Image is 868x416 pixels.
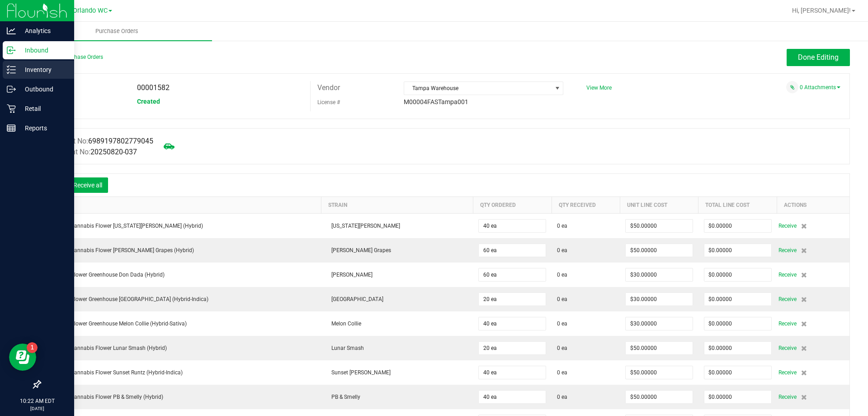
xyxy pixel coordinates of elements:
span: Tampa Warehouse [404,82,552,95]
th: Item [41,196,321,213]
th: Qty Received [552,196,620,213]
input: 0 ea [479,244,546,257]
input: 0 ea [479,268,546,281]
span: [US_STATE][PERSON_NAME] [327,223,400,229]
inline-svg: Inbound [7,46,16,55]
input: $0.00000 [704,220,771,232]
inline-svg: Reports [7,124,16,133]
input: $0.00000 [626,220,693,232]
span: [PERSON_NAME] Grapes [327,247,391,253]
p: Inventory [16,64,70,75]
input: 0 ea [479,317,546,330]
span: 0 ea [557,368,567,377]
input: 0 ea [479,391,546,403]
span: [GEOGRAPHIC_DATA] [327,296,383,302]
span: PB & Smelly [327,394,360,400]
p: Outbound [16,84,70,95]
span: Receive [778,367,797,378]
a: 0 Attachments [800,84,840,91]
span: Receive [778,220,797,231]
inline-svg: Outbound [7,85,16,94]
th: Actions [777,196,849,213]
span: Sunset [PERSON_NAME] [327,369,391,376]
inline-svg: Analytics [7,26,16,35]
label: Vendor [317,81,340,95]
span: 0 ea [557,271,567,279]
inline-svg: Retail [7,104,16,113]
input: $0.00000 [704,317,771,330]
input: $0.00000 [626,366,693,379]
input: $0.00000 [626,293,693,306]
span: Orlando WC [73,7,108,14]
label: Shipment No: [47,147,137,158]
inline-svg: Inventory [7,65,16,74]
input: $0.00000 [704,391,771,403]
span: 6989197802779045 [88,137,153,145]
span: Receive [778,245,797,256]
div: FT 3.5g Cannabis Flower [PERSON_NAME] Grapes (Hybrid) [46,246,316,254]
span: Attach a document [786,81,798,93]
span: 0 ea [557,295,567,303]
span: Melon Collie [327,320,361,327]
span: 0 ea [557,393,567,401]
input: $0.00000 [704,244,771,257]
input: $0.00000 [704,342,771,354]
a: View More [586,85,612,91]
label: License # [317,96,340,109]
span: 00001582 [137,83,170,92]
th: Strain [321,196,473,213]
p: [DATE] [4,405,70,412]
div: FD 3.5g Flower Greenhouse Don Dada (Hybrid) [46,271,316,279]
input: $0.00000 [626,391,693,403]
span: 0 ea [557,222,567,230]
input: $0.00000 [626,268,693,281]
span: Receive [778,343,797,354]
input: $0.00000 [704,366,771,379]
input: 0 ea [479,220,546,232]
input: $0.00000 [626,317,693,330]
p: Inbound [16,45,70,56]
span: [PERSON_NAME] [327,272,373,278]
span: Mark as not Arrived [160,137,178,155]
span: M00004FASTampa001 [404,98,468,105]
div: FT 3.5g Cannabis Flower [US_STATE][PERSON_NAME] (Hybrid) [46,222,316,230]
th: Unit Line Cost [620,196,698,213]
th: Qty Ordered [473,196,552,213]
div: FD 3.5g Flower Greenhouse Melon Collie (Hybrid-Sativa) [46,320,316,328]
iframe: Resource center unread badge [27,342,38,353]
span: Receive [778,269,797,280]
input: $0.00000 [626,342,693,354]
p: Analytics [16,25,70,36]
span: Created [137,98,160,105]
span: 0 ea [557,320,567,328]
span: 0 ea [557,344,567,352]
a: Purchase Orders [22,22,212,41]
span: 20250820-037 [90,148,137,156]
span: Receive [778,294,797,305]
iframe: Resource center [9,344,36,371]
input: $0.00000 [704,293,771,306]
span: Receive [778,318,797,329]
span: 0 ea [557,246,567,254]
p: 10:22 AM EDT [4,397,70,405]
input: 0 ea [479,342,546,354]
label: Manifest No: [47,136,153,147]
span: Receive [778,392,797,402]
input: $0.00000 [704,268,771,281]
th: Total Line Cost [698,196,777,213]
button: Done Editing [787,49,850,66]
button: Receive all [67,177,108,193]
span: Done Editing [798,53,839,62]
span: Hi, [PERSON_NAME]! [792,7,851,14]
input: 0 ea [479,366,546,379]
p: Retail [16,103,70,114]
p: Reports [16,123,70,134]
div: FT 3.5g Cannabis Flower Lunar Smash (Hybrid) [46,344,316,352]
div: FD 3.5g Flower Greenhouse [GEOGRAPHIC_DATA] (Hybrid-Indica) [46,295,316,303]
div: FT 3.5g Cannabis Flower PB & Smelly (Hybrid) [46,393,316,401]
div: FT 3.5g Cannabis Flower Sunset Runtz (Hybrid-Indica) [46,368,316,377]
span: Lunar Smash [327,345,364,351]
input: 0 ea [479,293,546,306]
